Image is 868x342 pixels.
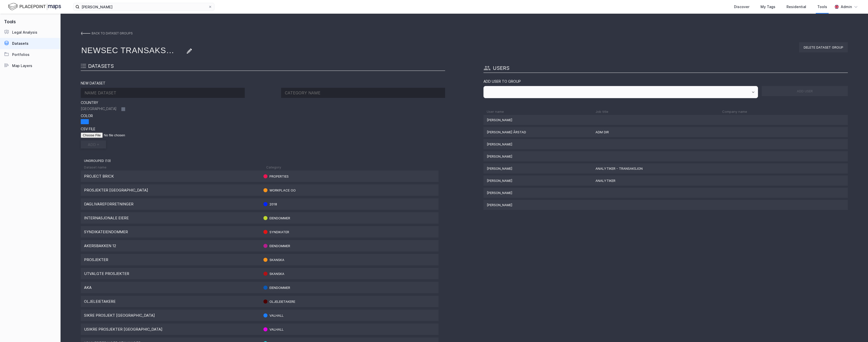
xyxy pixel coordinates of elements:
[483,191,592,195] div: [PERSON_NAME]
[81,184,439,196] div: Prosjekter [GEOGRAPHIC_DATA]Workplace OO
[84,159,445,163] div: ungrouped ( 13 )
[269,313,284,317] div: Valhall
[269,286,290,290] div: Eiendommer
[81,114,445,118] div: color
[187,49,192,54] img: Pen.6a627b4780aec238d1886599d3728d47.svg
[817,4,827,10] div: Tools
[269,258,284,262] div: Skanska
[595,110,719,114] div: Job title
[841,4,852,10] div: Admin
[81,81,445,85] div: new dataset
[483,154,592,158] div: [PERSON_NAME]
[761,4,775,10] div: My Tags
[84,299,260,304] div: Oljeleietakere
[84,313,260,318] div: Sikre Prosjekt Stavanger
[269,272,284,276] div: Skanska
[81,268,439,279] div: Utvalgte prosjekterSkanska
[81,64,86,68] img: BulletList.828cbbeafb25e0980c6600e61f0544a2.svg
[12,29,37,35] div: Legal Analysis
[269,230,289,234] div: Syndikater
[81,106,117,111] label: [GEOGRAPHIC_DATA]
[281,88,445,98] input: CATEGORY NAME
[79,3,208,11] input: Search by address, cadastre, landlords, tenants or people
[483,66,491,70] img: People.8c68836c6b358021e689877af527a508.svg
[84,257,260,262] div: Prosjekter
[84,202,260,206] div: Daglivareforretninger
[751,90,755,94] button: Open
[843,318,868,342] iframe: Chat Widget
[84,327,260,332] div: Usikre Prosjekter Stavanger
[84,165,263,169] div: Dataset name
[483,142,592,146] div: [PERSON_NAME]
[269,202,277,206] div: 2018
[722,110,828,114] div: Company name
[81,282,439,293] div: AKAEiendommer
[81,226,439,238] div: SyndikateiendommerSyndikater
[266,165,445,169] div: Category
[269,327,284,331] div: Valhall
[269,300,295,304] div: Oljeleietakere
[81,31,90,35] img: BackButton.72d039ae688316798c97bc7471d4fa5d.svg
[81,212,439,224] div: Internasjonale eiereEiendommer
[487,110,592,114] div: User name
[8,2,61,11] img: logo.f888ab2527a4732fd821a326f86c7f29.svg
[92,29,133,38] div: back to dataset groups
[484,86,758,98] input: Open
[483,179,592,183] div: [PERSON_NAME]
[81,127,445,131] div: CSV file
[84,174,260,179] div: Project Brick
[592,179,719,183] div: Analytiker
[269,188,296,192] div: Workplace OO
[84,188,260,193] div: Prosjekter Nydalen
[762,86,848,96] button: add user
[84,229,260,234] div: Syndikateiendommer
[84,285,260,290] div: AKA
[81,100,445,105] div: country
[81,296,439,307] div: OljeleietakereOljeleietakere
[483,65,848,73] div: users
[81,310,439,321] div: Sikre Prosjekt [GEOGRAPHIC_DATA]Valhall
[799,42,848,52] div: delete dataset group
[84,216,260,220] div: Internasjonale eiere
[84,271,260,276] div: Utvalgte prosjekter
[269,244,290,248] div: Eiendommer
[81,170,439,182] div: Project BrickProperties
[81,63,445,71] div: datasets
[483,166,592,170] div: [PERSON_NAME]
[483,130,592,134] div: [PERSON_NAME] Årstad
[269,216,290,220] div: Eiendommer
[81,29,133,38] a: back to dataset groups
[592,166,719,170] div: Analytiker - transaksjon
[483,79,848,83] div: Add user to group
[734,4,749,10] div: Discover
[269,174,289,178] div: Properties
[483,118,592,122] div: [PERSON_NAME]
[81,240,439,251] div: Akersbakken 12Eiendommer
[81,254,439,265] div: ProsjekterSkanska
[592,130,719,134] div: adm dir
[81,324,439,335] div: Usikre Prosjekter [GEOGRAPHIC_DATA]Valhall
[786,4,806,10] div: Residential
[81,198,439,210] div: Daglivareforretninger2018
[12,63,32,69] div: Map Layers
[81,140,106,148] button: add +
[483,203,592,207] div: [PERSON_NAME]
[84,243,260,248] div: Akersbakken 12
[12,52,30,58] div: Portfolios
[81,88,245,98] input: NAME DATASET
[12,40,29,47] div: Datasets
